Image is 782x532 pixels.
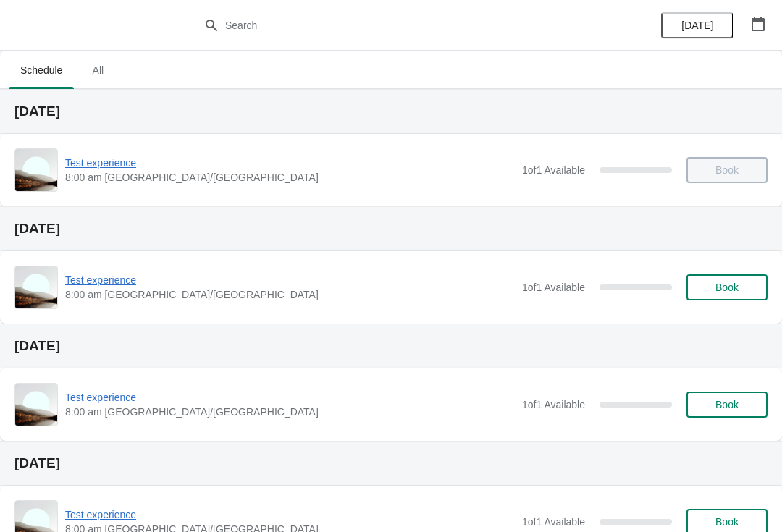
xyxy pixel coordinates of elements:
[9,57,74,83] span: Schedule
[65,507,515,522] span: Test experience
[522,164,585,176] span: 1 of 1 Available
[14,104,768,119] h2: [DATE]
[686,274,768,300] button: Book
[224,12,586,38] input: Search
[65,287,515,302] span: 8:00 am [GEOGRAPHIC_DATA]/[GEOGRAPHIC_DATA]
[65,405,515,419] span: 8:00 am [GEOGRAPHIC_DATA]/[GEOGRAPHIC_DATA]
[65,156,515,170] span: Test experience
[65,170,515,185] span: 8:00 am [GEOGRAPHIC_DATA]/[GEOGRAPHIC_DATA]
[14,456,768,470] h2: [DATE]
[80,57,116,83] span: All
[14,221,768,236] h2: [DATE]
[522,399,585,410] span: 1 of 1 Available
[65,273,515,287] span: Test experience
[522,516,585,528] span: 1 of 1 Available
[715,282,739,293] span: Book
[65,390,515,405] span: Test experience
[681,20,713,31] span: [DATE]
[661,12,733,38] button: [DATE]
[15,384,57,426] img: Test experience | | 8:00 am Europe/London
[522,282,585,293] span: 1 of 1 Available
[686,392,768,418] button: Book
[715,516,739,528] span: Book
[14,339,768,353] h2: [DATE]
[15,266,57,308] img: Test experience | | 8:00 am Europe/London
[715,399,739,410] span: Book
[15,149,57,191] img: Test experience | | 8:00 am Europe/London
